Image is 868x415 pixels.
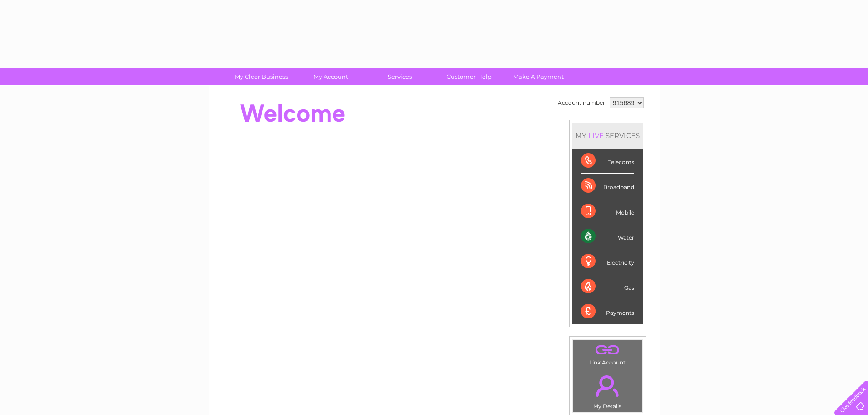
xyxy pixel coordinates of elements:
[581,299,634,324] div: Payments
[572,123,643,149] div: MY SERVICES
[581,149,634,174] div: Telecoms
[501,68,576,85] a: Make A Payment
[362,68,437,85] a: Services
[575,370,640,402] a: .
[431,68,507,85] a: Customer Help
[572,368,643,412] td: My Details
[586,131,606,140] div: LIVE
[224,68,299,85] a: My Clear Business
[581,224,634,249] div: Water
[581,199,634,224] div: Mobile
[581,274,634,299] div: Gas
[581,174,634,199] div: Broadband
[575,342,640,358] a: .
[293,68,368,85] a: My Account
[555,95,607,111] td: Account number
[572,339,643,368] td: Link Account
[581,249,634,274] div: Electricity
